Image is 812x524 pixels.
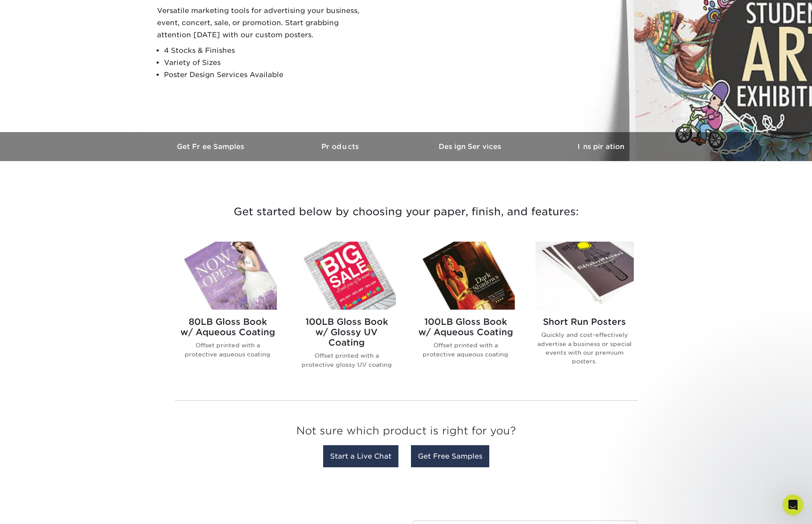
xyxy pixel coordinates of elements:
[417,242,515,383] a: 100LB Gloss Book<br/>w/ Aqueous Coating Posters 100LB Gloss Bookw/ Aqueous Coating Offset printed...
[417,341,515,359] p: Offset printed with a protective aqueous coating
[164,45,373,57] li: 4 Stocks & Finishes
[164,69,373,81] li: Poster Design Services Available
[536,242,634,310] img: Short Run Posters Posters
[536,242,634,383] a: Short Run Posters Posters Short Run Posters Quickly and cost-effectively advertise a business or ...
[406,142,536,151] h3: Design Services
[298,351,396,369] p: Offset printed with a protective glossy UV coating
[179,317,277,337] h2: 80LB Gloss Book w/ Aqueous Coating
[179,242,277,383] a: 80LB Gloss Book<br/>w/ Aqueous Coating Posters 80LB Gloss Bookw/ Aqueous Coating Offset printed w...
[175,418,638,448] h3: Not sure which product is right for you?
[153,192,659,231] h3: Get started below by choosing your paper, finish, and features:
[276,132,406,161] a: Products
[406,132,536,161] a: Design Services
[411,445,489,467] a: Get Free Samples
[298,317,396,348] h2: 100LB Gloss Book w/ Glossy UV Coating
[179,242,277,310] img: 80LB Gloss Book<br/>w/ Aqueous Coating Posters
[536,132,666,161] a: Inspiration
[783,495,803,515] iframe: Intercom live chat
[417,317,515,337] h2: 100LB Gloss Book w/ Aqueous Coating
[147,142,276,151] h3: Get Free Samples
[417,242,515,310] img: 100LB Gloss Book<br/>w/ Aqueous Coating Posters
[147,132,276,161] a: Get Free Samples
[179,341,277,359] p: Offset printed with a protective aqueous coating
[157,5,373,41] p: Versatile marketing tools for advertising your business, event, concert, sale, or promotion. Star...
[536,330,634,366] p: Quickly and cost-effectively advertise a business or special events with our premium posters.
[276,142,406,151] h3: Products
[536,142,666,151] h3: Inspiration
[298,242,396,383] a: 100LB Gloss Book<br/>w/ Glossy UV Coating Posters 100LB Gloss Bookw/ Glossy UV Coating Offset pri...
[323,445,398,467] a: Start a Live Chat
[536,317,634,327] h2: Short Run Posters
[164,57,373,69] li: Variety of Sizes
[298,242,396,310] img: 100LB Gloss Book<br/>w/ Glossy UV Coating Posters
